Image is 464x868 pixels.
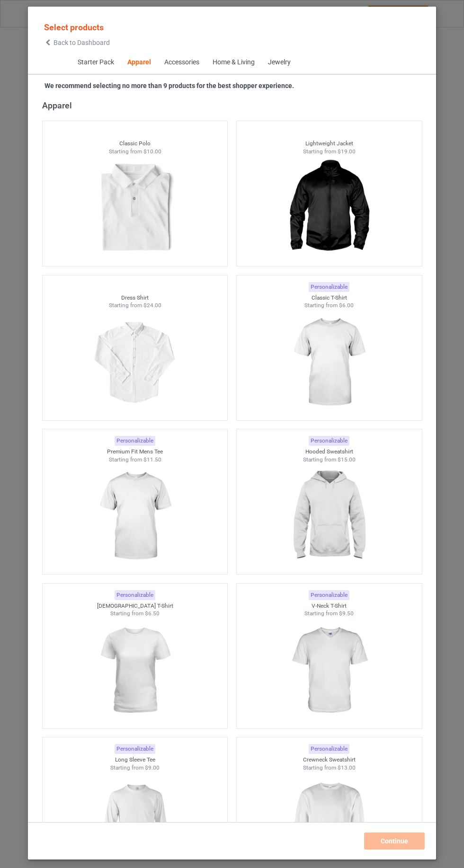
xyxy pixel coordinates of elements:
img: regular.jpg [92,618,177,724]
div: Personalizable [309,744,349,754]
div: Starting from [43,301,228,310]
div: Long Sleeve Tee [43,756,228,764]
div: Starting from [237,301,422,310]
div: Starting from [237,148,422,156]
img: regular.jpg [286,463,371,569]
span: $9.00 [145,764,160,771]
span: Back to Dashboard [54,39,110,46]
div: Home & Living [212,58,254,67]
span: $9.50 [339,610,354,617]
img: regular.jpg [92,310,177,416]
strong: We recommend selecting no more than 9 products for the best shopper experience. [45,82,294,89]
div: Personalizable [115,590,155,600]
div: Starting from [237,456,422,464]
div: Accessories [164,58,199,67]
div: Starting from [43,456,228,464]
div: Starting from [43,764,228,772]
div: Starting from [43,148,228,156]
div: V-Neck T-Shirt [237,602,422,610]
div: Personalizable [309,436,349,446]
div: Hooded Sweatshirt [237,448,422,456]
span: $6.00 [339,302,354,309]
div: Dress Shirt [43,294,228,302]
span: $11.50 [143,456,161,463]
span: $15.00 [338,456,356,463]
span: $10.00 [143,148,161,155]
div: Personalizable [115,744,155,754]
div: Lightweight Jacket [237,140,422,148]
span: $24.00 [143,302,161,309]
div: Starting from [43,610,228,618]
div: Starting from [237,610,422,618]
img: regular.jpg [286,155,371,261]
span: $13.00 [338,764,356,771]
span: Select products [44,22,104,32]
span: Starter Pack [71,51,120,74]
img: regular.jpg [286,310,371,416]
span: $6.50 [145,610,160,617]
div: Classic T-Shirt [237,294,422,302]
div: Classic Polo [43,140,228,148]
div: Crewneck Sweatshirt [237,756,422,764]
div: Starting from [237,764,422,772]
span: $19.00 [338,148,356,155]
img: regular.jpg [286,618,371,724]
div: Personalizable [115,436,155,446]
div: Apparel [42,100,427,111]
div: Jewelry [268,58,290,67]
div: Apparel [127,58,151,67]
img: regular.jpg [92,463,177,569]
div: [DEMOGRAPHIC_DATA] T-Shirt [43,602,228,610]
div: Personalizable [309,590,349,600]
img: regular.jpg [92,155,177,261]
div: Premium Fit Mens Tee [43,448,228,456]
div: Personalizable [309,282,349,292]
